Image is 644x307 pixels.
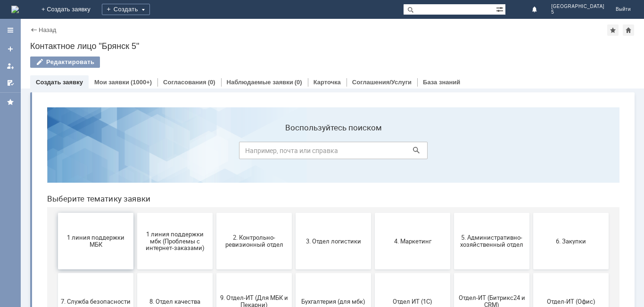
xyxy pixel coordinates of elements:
[3,75,18,90] a: Мои согласования
[496,137,566,145] span: 6. Закупки
[180,134,249,148] span: 2. Контрольно-ревизионный отдел
[335,173,411,230] button: Отдел ИТ (1С)
[314,79,341,86] a: Карточка
[259,198,329,205] span: Бухгалтерия (для мбк)
[100,198,170,205] span: 8. Отдел качества
[11,6,19,13] a: Перейти на домашнюю страницу
[335,113,411,170] button: 4. Маркетинг
[180,255,249,269] span: Это соглашение не активно!
[227,79,293,86] a: Наблюдаемые заявки
[3,41,18,57] a: Создать заявку
[494,113,569,170] button: 6. Закупки
[18,173,94,230] button: 7. Служба безопасности
[18,113,94,170] button: 1 линия поддержки МБК
[494,173,569,230] button: Отдел-ИТ (Офис)
[177,173,252,230] button: 9. Отдел-ИТ (Для МБК и Пекарни)
[8,94,580,104] header: Выберите тематику заявки
[623,24,634,36] div: Сделать домашней страницей
[417,134,487,148] span: 5. Административно-хозяйственный отдел
[94,79,129,86] a: Мои заявки
[208,79,215,86] div: (0)
[256,173,331,230] button: Бухгалтерия (для мбк)
[3,58,18,73] a: Мои заявки
[98,234,173,290] button: Франчайзинг
[98,173,173,230] button: 8. Отдел качества
[417,194,487,209] span: Отдел-ИТ (Битрикс24 и CRM)
[21,198,91,205] span: 7. Служба безопасности
[98,113,173,170] button: 1 линия поддержки мбк (Проблемы с интернет-заказами)
[295,79,302,86] div: (0)
[199,42,388,59] input: Например, почта или справка
[414,113,490,170] button: 5. Административно-хозяйственный отдел
[180,194,249,209] span: 9. Отдел-ИТ (Для МБК и Пекарни)
[259,137,329,145] span: 3. Отдел логистики
[496,198,566,205] span: Отдел-ИТ (Офис)
[199,23,388,32] label: Воспользуйтесь поиском
[21,258,91,265] span: Финансовый отдел
[163,79,206,86] a: Согласования
[177,113,252,170] button: 2. Контрольно-ревизионный отдел
[100,258,170,265] span: Франчайзинг
[102,4,150,15] div: Создать
[338,137,408,145] span: 4. Маркетинг
[131,79,152,86] div: (1000+)
[338,258,408,265] span: не актуален
[30,41,635,51] div: Контактное лицо "Брянск 5"
[551,4,604,9] span: [GEOGRAPHIC_DATA]
[414,173,490,230] button: Отдел-ИТ (Битрикс24 и CRM)
[256,234,331,290] button: [PERSON_NAME]. Услуги ИТ для МБК (оформляет L1)
[36,79,83,86] a: Создать заявку
[39,26,56,33] a: Назад
[496,4,505,13] span: Расширенный поиск
[177,234,252,290] button: Это соглашение не активно!
[18,234,94,290] button: Финансовый отдел
[551,9,604,15] span: 5
[338,198,408,205] span: Отдел ИТ (1С)
[100,130,170,152] span: 1 линия поддержки мбк (Проблемы с интернет-заказами)
[352,79,412,86] a: Соглашения/Услуги
[11,6,19,13] img: logo
[607,24,619,36] div: Добавить в избранное
[21,134,91,148] span: 1 линия поддержки МБК
[335,234,411,290] button: не актуален
[259,251,329,272] span: [PERSON_NAME]. Услуги ИТ для МБК (оформляет L1)
[256,113,331,170] button: 3. Отдел логистики
[423,79,460,86] a: База знаний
